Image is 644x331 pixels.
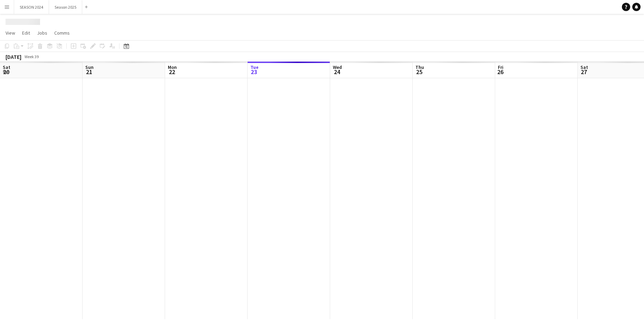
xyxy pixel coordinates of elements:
span: Jobs [37,30,47,36]
span: Comms [54,30,70,36]
span: 25 [414,68,424,76]
span: Tue [250,64,259,70]
span: Sun [85,64,94,70]
span: 23 [249,68,259,76]
span: Fri [498,64,503,70]
span: 26 [497,68,503,76]
span: 27 [579,68,588,76]
a: Edit [19,28,33,37]
span: Mon [168,64,177,70]
a: Jobs [34,28,50,37]
span: Edit [22,30,30,36]
button: Season 2025 [49,0,82,14]
span: View [6,30,15,36]
a: Comms [51,28,73,37]
button: SEASON 2024 [14,0,49,14]
span: 20 [2,68,10,76]
span: Wed [333,64,342,70]
div: [DATE] [6,53,21,60]
a: View [3,28,18,37]
span: Week 39 [23,54,40,59]
span: 24 [332,68,342,76]
span: 21 [84,68,94,76]
span: Thu [415,64,424,70]
span: Sat [3,64,10,70]
span: Sat [580,64,588,70]
span: 22 [167,68,177,76]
